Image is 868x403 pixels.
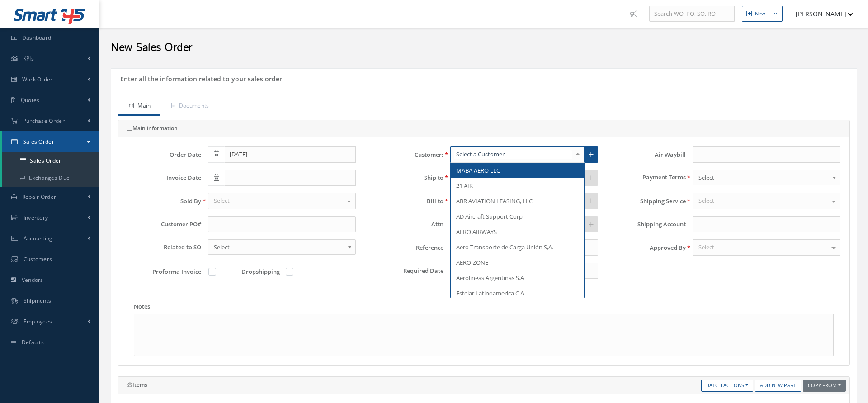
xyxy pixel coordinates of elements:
span: 21 AIR [456,182,473,190]
div: Button group with nested dropdown [803,380,846,392]
span: Shipments [24,297,52,305]
a: Exchanges Due [2,169,99,187]
input: Search WO, PO, SO, RO [649,6,735,22]
label: Shipping Account [605,221,686,228]
span: Quotes [21,96,40,104]
label: Air Waybill [605,151,686,158]
span: MABA AERO LLC [456,166,500,174]
label: Customer PO# [120,221,201,228]
span: Aerolíneas Argentinas S.A [456,274,524,282]
h2: New Sales Order [111,41,857,55]
label: Shipping Service [605,198,686,205]
span: AERO-ZONE [456,258,488,267]
span: Select [696,197,714,206]
label: Invoice Date [120,174,201,181]
label: Order Date [120,151,201,158]
label: Bill to [363,198,443,205]
label: Ship to [363,174,443,181]
label: Sold By [120,198,201,205]
a: Documents [160,97,218,116]
span: Inventory [24,214,48,221]
span: Select [212,197,230,206]
span: Work Order [22,75,53,83]
span: Select [696,243,714,252]
span: Select [214,242,344,253]
h5: Enter all the information related to your sales order [118,72,282,83]
label: Attn [363,221,443,228]
span: Repair Order [22,193,57,201]
label: Related to SO [120,244,201,251]
div: New [755,10,765,18]
label: Notes [134,303,150,310]
button: Batch Actions [701,380,753,392]
a: Main [118,97,160,116]
span: Accounting [24,234,53,242]
span: AERO AIRWAYS [456,228,497,236]
label: Payment Terms [605,174,686,181]
span: Customers [24,255,52,263]
span: Purchase Order [23,117,65,125]
a: Add New Part [755,380,801,392]
button: Copy From [803,380,846,392]
label: Required Date [363,267,443,274]
span: Defaults [22,338,44,346]
h5: Main information [127,125,840,131]
span: Employees [24,318,52,325]
h5: Items [127,382,358,388]
span: Vendors [22,276,43,284]
span: Estelar Latinoamerica C.A. [456,289,525,297]
label: Dropshipping [241,268,280,275]
label: Customer: [363,151,443,158]
input: Select a Customer [454,150,572,159]
button: [PERSON_NAME] [787,5,853,23]
span: KPIs [23,55,34,62]
button: New [742,6,783,22]
a: Sales Order [2,131,99,152]
label: Reference [363,244,443,251]
span: AD Aircraft Support Corp [456,212,523,220]
span: Sales Order [23,138,54,145]
span: ABR AVIATION LEASING, LLC [456,197,533,205]
label: Approved By [605,244,686,251]
span: Dashboard [22,34,52,42]
span: Aero Transporte de Carga Unión S,A. [456,243,553,251]
label: Proforma Invoice [120,268,201,275]
span: Select [698,172,829,183]
a: Sales Order [2,152,99,169]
